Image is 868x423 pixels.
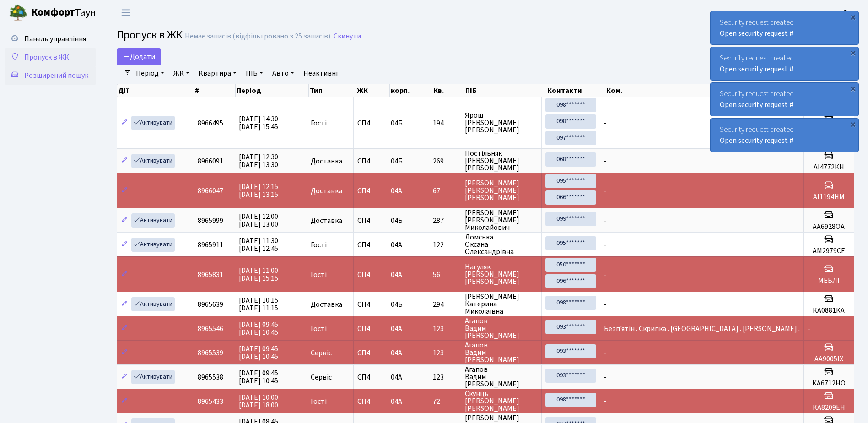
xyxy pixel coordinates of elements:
span: 04А [391,240,402,250]
span: СП4 [357,271,383,278]
a: Консьєрж б. 4. [806,7,857,18]
th: ПІБ [464,84,546,97]
h5: АІ1194НМ [808,193,850,201]
span: - [604,299,607,309]
a: Активувати [131,154,175,168]
span: Гості [311,119,327,127]
span: Нагуляк [PERSON_NAME] [PERSON_NAME] [465,263,538,285]
span: 294 [433,301,457,308]
span: - [604,156,607,166]
a: Open security request # [720,100,793,110]
span: Гості [311,241,327,249]
a: Скинути [334,32,361,41]
span: Панель управління [24,34,86,44]
span: Ломська Оксана Олександрівна [465,233,538,255]
span: 8966091 [198,156,223,166]
span: СП4 [357,301,383,308]
th: ЖК [356,84,390,97]
h5: МЕБЛІ [808,277,850,285]
a: Період [132,65,168,81]
span: - [604,396,607,407]
span: 8965538 [198,372,223,382]
span: [DATE] 09:45 [DATE] 10:45 [239,344,278,362]
th: Ком. [605,84,803,97]
span: [DATE] 12:00 [DATE] 13:00 [239,211,278,229]
span: Скунць [PERSON_NAME] [PERSON_NAME] [465,390,538,412]
span: Ярош [PERSON_NAME] [PERSON_NAME] [465,112,538,134]
span: 8965539 [198,348,223,358]
span: 8965999 [198,216,223,226]
span: 72 [433,398,457,405]
span: 8966047 [198,186,223,196]
th: Контакти [546,84,605,97]
span: 04А [391,348,402,358]
span: Агапов Вадим [PERSON_NAME] [465,366,538,388]
th: Період [236,84,309,97]
a: Open security request # [720,64,793,74]
span: Доставка [311,157,342,165]
span: СП4 [357,157,383,165]
b: Консьєрж б. 4. [806,8,857,18]
div: Security request created [711,119,858,152]
span: 8965639 [198,299,223,309]
span: [DATE] 10:00 [DATE] 18:00 [239,392,278,410]
span: [DATE] 12:15 [DATE] 13:15 [239,182,278,200]
span: - [604,186,607,196]
div: × [848,48,857,57]
h5: КА8209ЕН [808,403,850,412]
b: Комфорт [31,5,75,20]
span: Агапов Вадим [PERSON_NAME] [465,317,538,339]
a: Квартира [195,65,240,81]
span: СП4 [357,119,383,127]
span: СП4 [357,217,383,224]
span: Постільняк [PERSON_NAME] [PERSON_NAME] [465,150,538,172]
a: Активувати [131,116,175,130]
span: 04Б [391,216,403,226]
span: - [604,372,607,382]
img: logo.png [9,4,27,22]
a: ЖК [170,65,193,81]
div: × [848,84,857,93]
span: [DATE] 09:45 [DATE] 10:45 [239,368,278,386]
span: 04А [391,396,402,407]
span: [DATE] 14:30 [DATE] 15:45 [239,114,278,132]
a: Open security request # [720,28,793,38]
h5: АА9005ІХ [808,355,850,363]
span: СП4 [357,325,383,332]
span: - [604,240,607,250]
span: Доставка [311,187,342,195]
span: Доставка [311,301,342,308]
th: Дії [117,84,194,97]
th: Тип [309,84,356,97]
div: × [848,119,857,129]
span: 269 [433,157,457,165]
span: СП4 [357,349,383,357]
a: Open security request # [720,136,793,146]
span: 56 [433,271,457,278]
span: [DATE] 11:30 [DATE] 12:45 [239,236,278,254]
span: Гості [311,271,327,278]
span: Додати [123,52,155,62]
span: Сервіс [311,374,332,381]
button: Переключити навігацію [114,5,137,20]
span: Таун [31,5,96,21]
span: СП4 [357,241,383,249]
span: [DATE] 12:30 [DATE] 13:30 [239,152,278,170]
span: Гості [311,325,327,332]
span: - [604,216,607,226]
h5: АА6928ОА [808,222,850,231]
th: корп. [390,84,432,97]
span: Безп'ятін . Скрипка . [GEOGRAPHIC_DATA] . [PERSON_NAME] . [604,324,800,334]
a: Додати [117,48,161,65]
span: 8966495 [198,118,223,128]
span: - [604,348,607,358]
div: Security request created [711,47,858,80]
span: [PERSON_NAME] [PERSON_NAME] [PERSON_NAME] [465,179,538,201]
a: Активувати [131,297,175,311]
span: 04Б [391,118,403,128]
a: Авто [269,65,298,81]
span: 287 [433,217,457,224]
span: 67 [433,187,457,195]
span: Гості [311,398,327,405]
span: - [604,118,607,128]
